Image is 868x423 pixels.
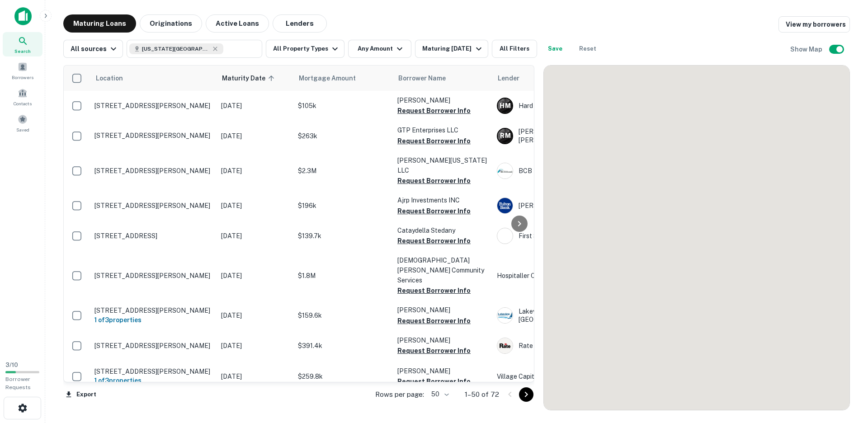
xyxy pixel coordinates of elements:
[217,66,293,91] th: Maturity Date
[397,345,471,356] button: Request Borrower Info
[222,73,277,84] span: Maturity Date
[293,66,393,91] th: Mortgage Amount
[393,66,492,91] th: Borrower Name
[14,7,32,25] img: capitalize-icon.png
[497,338,513,353] img: picture
[497,271,632,281] p: Hospitaller Order Of ST [PERSON_NAME] O
[397,255,488,285] p: [DEMOGRAPHIC_DATA][PERSON_NAME] Community Services
[397,105,471,116] button: Request Borrower Info
[298,201,388,211] p: $196k
[398,73,446,84] span: Borrower Name
[3,32,42,56] a: Search
[348,40,411,58] button: Any Amount
[94,315,212,325] h6: 1 of 3 properties
[95,73,123,84] span: Location
[90,66,217,91] th: Location
[544,66,849,410] div: 0 0
[3,111,42,135] a: Saved
[266,40,344,58] button: All Property Types
[221,231,289,241] p: [DATE]
[823,351,868,394] iframe: Chat Widget
[519,387,533,402] button: Go to next page
[397,305,488,315] p: [PERSON_NAME]
[415,40,488,58] button: Maturing [DATE]
[94,167,212,175] p: [STREET_ADDRESS][PERSON_NAME]
[500,101,510,111] p: H M
[397,155,488,175] p: [PERSON_NAME][US_STATE] LLC
[497,163,513,179] img: picture
[94,367,212,376] p: [STREET_ADDRESS][PERSON_NAME]
[221,371,289,381] p: [DATE]
[397,125,488,135] p: GTP Enterprises LLC
[397,376,471,387] button: Request Borrower Info
[94,102,212,110] p: [STREET_ADDRESS][PERSON_NAME]
[298,101,388,111] p: $105k
[428,388,450,401] div: 50
[492,40,537,58] button: All Filters
[298,166,388,176] p: $2.3M
[221,271,289,281] p: [DATE]
[63,388,99,401] button: Export
[298,231,388,241] p: $139.7k
[3,85,42,109] a: Contacts
[14,47,31,55] span: Search
[142,45,210,53] span: [US_STATE][GEOGRAPHIC_DATA], [GEOGRAPHIC_DATA], [GEOGRAPHIC_DATA]
[497,228,513,244] img: picture
[71,43,119,54] div: All sources
[5,376,31,390] span: Borrower Requests
[298,271,388,281] p: $1.8M
[3,58,42,83] a: Borrowers
[298,371,388,381] p: $259.8k
[397,195,488,205] p: Ajrp Investments INC
[94,272,212,280] p: [STREET_ADDRESS][PERSON_NAME]
[492,66,637,91] th: Lender
[221,341,289,351] p: [DATE]
[221,310,289,320] p: [DATE]
[497,307,632,324] div: Lakeview Loan Servicing, [GEOGRAPHIC_DATA].
[206,14,269,33] button: Active Loans
[790,44,824,54] h6: Show Map
[497,308,513,323] img: picture
[397,175,471,186] button: Request Borrower Info
[94,306,212,315] p: [STREET_ADDRESS][PERSON_NAME]
[497,228,632,244] div: First Savings Bank Of Hegewisch
[778,16,850,33] a: View my borrowers
[221,131,289,141] p: [DATE]
[397,235,471,246] button: Request Borrower Info
[12,74,33,81] span: Borrowers
[500,131,510,141] p: R M
[498,73,519,84] span: Lender
[541,40,570,58] button: Save your search to get updates of matches that match your search criteria.
[397,226,488,235] p: Cataydella Stedany
[5,362,18,368] span: 3 / 10
[497,127,632,144] div: [PERSON_NAME] Builders, LLC [PERSON_NAME] Properties
[298,310,388,320] p: $159.6k
[221,166,289,176] p: [DATE]
[63,14,136,33] button: Maturing Loans
[397,366,488,376] p: [PERSON_NAME]
[140,14,202,33] button: Originations
[94,232,212,240] p: [STREET_ADDRESS]
[497,198,513,213] img: picture
[422,43,484,54] div: Maturing [DATE]
[299,73,368,84] span: Mortgage Amount
[573,40,602,58] button: Reset
[63,40,123,58] button: All sources
[397,136,471,146] button: Request Borrower Info
[298,341,388,351] p: $391.4k
[397,206,471,216] button: Request Borrower Info
[94,202,212,210] p: [STREET_ADDRESS][PERSON_NAME]
[397,315,471,326] button: Request Borrower Info
[298,131,388,141] p: $263k
[221,101,289,111] p: [DATE]
[397,95,488,105] p: [PERSON_NAME]
[497,371,632,381] p: Village Capital & INV LLC
[497,163,632,179] div: BCB Bank
[16,126,29,133] span: Saved
[375,389,424,400] p: Rows per page:
[397,285,471,296] button: Request Borrower Info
